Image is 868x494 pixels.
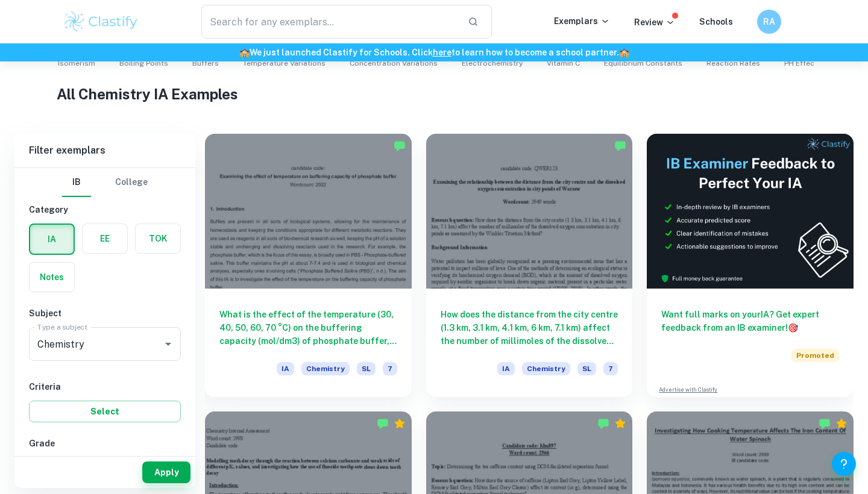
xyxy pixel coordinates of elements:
span: 🏫 [619,48,629,57]
a: What is the effect of the temperature (30, 40, 50, 60, 70 °C) on the buffering capacity (mol/dm3)... [205,134,412,397]
label: Type a subject [37,322,87,332]
a: Want full marks on yourIA? Get expert feedback from an IB examiner!PromotedAdvertise with Clastify [647,134,854,397]
button: RA [757,10,781,34]
span: SL [577,362,596,375]
button: TOK [136,224,180,253]
button: IB [62,168,91,197]
span: Promoted [791,349,839,362]
img: Marked [597,417,609,430]
a: here [433,48,451,57]
button: EE [83,224,127,253]
span: Chemistry [522,362,570,375]
span: 7 [383,362,397,375]
span: 7 [603,362,618,375]
p: Review [634,16,675,29]
span: pH Effects [784,58,822,69]
h6: What is the effect of the temperature (30, 40, 50, 60, 70 °C) on the buffering capacity (mol/dm3)... [219,308,397,348]
a: How does the distance from the city centre (1.3 km, 3.1 km, 4.1 km, 6 km, 7.1 km) affect the numb... [426,134,633,397]
img: Clastify logo [63,10,139,34]
div: Premium [835,417,848,430]
button: Open [160,336,177,352]
span: Isomerism [58,58,95,69]
button: IA [30,225,74,254]
h6: Category [29,203,181,216]
img: Marked [614,140,626,152]
a: Schools [699,17,733,27]
img: Marked [394,140,406,152]
span: Buffers [192,58,219,69]
span: IA [497,362,515,375]
h6: Criteria [29,380,181,393]
img: Marked [819,417,831,430]
span: Boiling Points [119,58,168,69]
button: Apply [142,461,190,483]
img: Thumbnail [647,134,854,289]
span: Vitamin C [547,58,580,69]
p: Exemplars [554,14,610,28]
input: Search for any exemplars... [201,5,458,39]
h1: All Chemistry IA Examples [57,83,812,105]
h6: RA [763,15,776,28]
a: Advertise with Clastify [659,386,717,394]
span: Temperature Variations [243,58,325,69]
h6: Subject [29,307,181,320]
h6: Grade [29,437,181,450]
div: Premium [394,417,406,430]
h6: We just launched Clastify for Schools. Click to learn how to become a school partner. [2,46,866,59]
button: Select [29,401,181,422]
div: Premium [614,417,626,430]
h6: How does the distance from the city centre (1.3 km, 3.1 km, 4.1 km, 6 km, 7.1 km) affect the numb... [441,308,618,348]
img: Marked [377,417,389,430]
span: Chemistry [301,362,350,375]
span: Equilibrium Constants [604,58,682,69]
span: Electrochemistry [462,58,523,69]
span: Concentration Variations [350,58,438,69]
button: College [115,168,148,197]
h6: Want full marks on your IA ? Get expert feedback from an IB examiner! [661,308,839,334]
span: SL [357,362,376,375]
span: 🏫 [239,48,250,57]
span: 🎯 [788,323,798,333]
h6: Filter exemplars [14,134,195,167]
span: IA [277,362,294,375]
div: Filter type choice [62,168,148,197]
span: Reaction Rates [706,58,760,69]
button: Notes [30,263,74,292]
button: Help and Feedback [832,452,856,476]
